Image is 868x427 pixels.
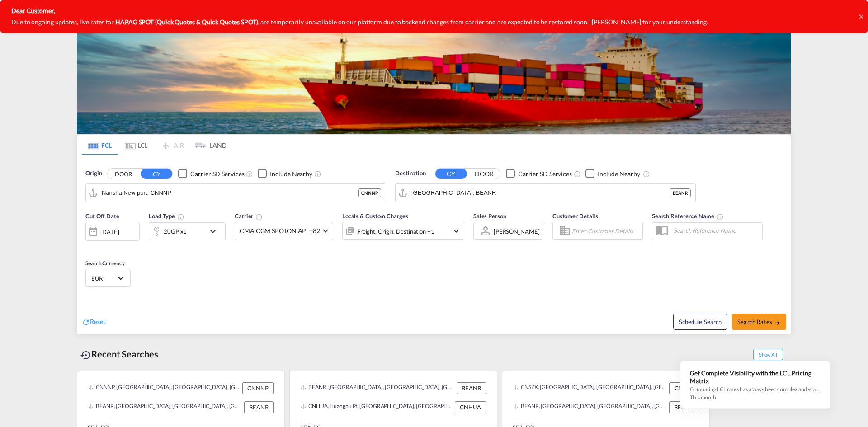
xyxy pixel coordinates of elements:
button: Note: By default Schedule search will only considerorigin ports, destination ports and cut off da... [673,314,727,330]
div: [PERSON_NAME] [494,228,540,235]
md-icon: Unchecked: Search for CY (Container Yard) services for all selected carriers.Checked : Search for... [246,170,253,178]
div: Freight Origin Destination Factory Stuffingicon-chevron-down [342,222,464,240]
div: BEANR [670,188,691,197]
div: [DATE] [100,228,119,236]
md-icon: Unchecked: Ignores neighbouring ports when fetching rates.Checked : Includes neighbouring ports w... [643,170,650,178]
div: Carrier SD Services [518,169,572,178]
md-input-container: Nansha New port, CNNNP [86,184,386,202]
md-icon: icon-refresh [82,318,90,326]
md-datepicker: Select [85,240,92,252]
div: 20GP x1 [164,225,187,238]
input: Search Reference Name [669,224,762,237]
div: Freight Origin Destination Factory Stuffing [357,225,434,238]
md-icon: icon-information-outline [177,213,184,221]
button: Search Ratesicon-arrow-right [732,314,786,330]
button: DOOR [468,169,500,179]
input: Search by Port [411,186,670,200]
button: CY [141,169,172,179]
button: DOOR [108,169,139,179]
div: Include Nearby [270,169,312,178]
md-tab-item: LAND [190,135,226,155]
md-icon: icon-chevron-down [208,226,223,237]
md-tab-item: FCL [82,135,118,155]
input: Search by Port [102,186,358,200]
md-icon: The selected Trucker/Carrierwill be displayed in the rate results If the rates are from another f... [255,213,263,221]
span: Reset [90,318,105,325]
div: CNNNP [242,382,274,394]
span: Search Rates [737,318,781,325]
div: icon-refreshReset [82,317,105,327]
md-tab-item: LCL [118,135,154,155]
input: Enter Customer Details [572,224,640,238]
div: BEANR, Antwerp, Belgium, Western Europe, Europe [513,401,667,413]
div: BEANR, Antwerp, Belgium, Western Europe, Europe [301,382,454,394]
div: [DATE] [85,222,140,241]
span: CMA CGM SPOTON API +82 [240,226,320,235]
div: Origin DOOR CY Checkbox No InkUnchecked: Search for CY (Container Yard) services for all selected... [77,155,791,334]
div: CNNNP, Nansha New port, China, Greater China & Far East Asia, Asia Pacific [88,382,240,394]
md-icon: Unchecked: Ignores neighbouring ports when fetching rates.Checked : Includes neighbouring ports w... [314,170,321,178]
span: Load Type [149,212,184,220]
img: LCL+%26+FCL+BACKGROUND.png [77,29,791,134]
md-checkbox: Checkbox No Ink [585,169,640,178]
span: Locals & Custom Charges [342,212,408,220]
div: BEANR [457,382,486,394]
div: Include Nearby [598,169,640,178]
span: Cut Off Date [85,212,119,220]
md-icon: Your search will be saved by the below given name [717,213,724,221]
span: Search Currency [85,260,125,267]
span: Search Reference Name [652,212,724,220]
md-icon: icon-chevron-down [451,225,462,236]
div: CNSZX, Shenzhen, China, Greater China & Far East Asia, Asia Pacific [513,382,667,394]
span: Destination [395,169,426,178]
md-icon: icon-backup-restore [80,350,91,361]
div: 20GP x1icon-chevron-down [149,222,226,240]
span: Customer Details [552,212,598,220]
div: CNSZX [669,382,698,394]
button: CY [435,169,467,179]
span: EUR [91,274,117,282]
md-checkbox: Checkbox No Ink [258,169,312,178]
span: Show All [753,349,783,360]
md-icon: icon-arrow-right [774,319,781,326]
div: Recent Searches [77,344,162,364]
div: CNNNP [358,188,381,197]
md-pagination-wrapper: Use the left and right arrow keys to navigate between tabs [82,135,226,155]
div: BEANR [669,401,698,413]
md-select: Select Currency: € EUREuro [90,272,126,285]
md-checkbox: Checkbox No Ink [506,169,572,178]
md-input-container: Antwerp, BEANR [396,184,695,202]
span: Carrier [235,212,263,220]
span: Origin [85,169,102,178]
span: Sales Person [473,212,506,220]
md-select: Sales Person: Bo Schepkens [493,225,541,238]
div: BEANR, Antwerp, Belgium, Western Europe, Europe [88,401,242,413]
md-icon: Unchecked: Search for CY (Container Yard) services for all selected carriers.Checked : Search for... [574,170,581,178]
div: BEANR [244,401,274,413]
div: Carrier SD Services [190,169,244,178]
md-checkbox: Checkbox No Ink [178,169,244,178]
div: CNHUA, Huangpu Pt, China, Greater China & Far East Asia, Asia Pacific [301,401,453,413]
div: CNHUA [455,401,486,413]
